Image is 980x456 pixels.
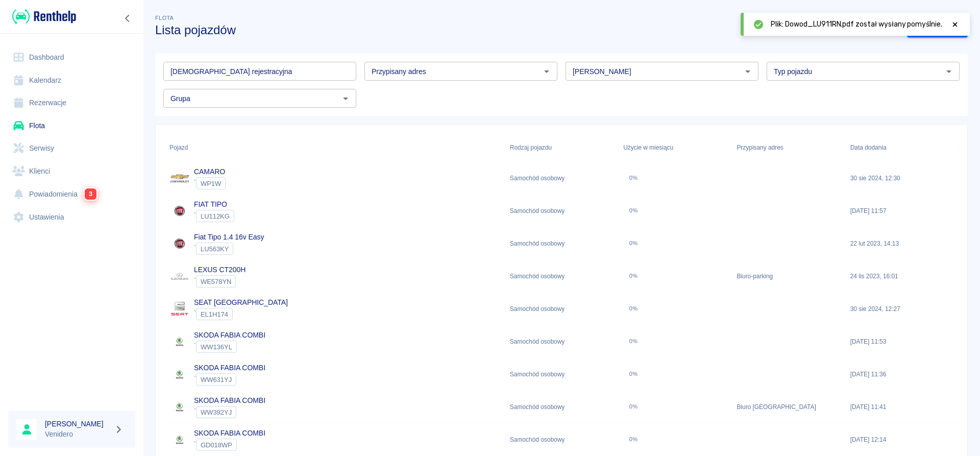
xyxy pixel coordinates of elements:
[505,293,618,325] div: Samochód osobowy
[169,331,190,352] img: Image
[194,210,234,222] div: `
[194,429,265,437] a: SKODA FABIA COMBI
[8,8,76,25] a: Renthelp logo
[505,260,618,293] div: Samochód osobowy
[169,429,190,450] img: Image
[8,160,135,183] a: Klienci
[169,266,190,286] img: Image
[8,182,135,206] a: Powiadomienia3
[845,260,959,293] div: 24 lis 2023, 16:01
[194,373,265,386] div: `
[845,162,959,195] div: 30 sie 2024, 12:30
[623,133,673,162] div: Użycie w miesiącu
[845,195,959,227] div: [DATE] 11:57
[737,133,783,162] div: Przypisany adres
[8,114,135,137] a: Flota
[85,188,96,200] span: 3
[505,391,618,423] div: Samochód osobowy
[12,8,76,25] img: Renthelp logo
[164,133,505,162] div: Pojazd
[197,310,232,318] span: EL1H174
[845,133,959,162] div: Data dodania
[505,358,618,391] div: Samochód osobowy
[197,212,234,220] span: LU112KG
[629,403,638,410] div: 0%
[194,331,265,339] a: SKODA FABIA COMBI
[629,240,638,247] div: 0%
[194,396,265,404] a: SKODA FABIA COMBI
[169,233,190,254] img: Image
[731,260,845,293] div: Biuro-parking
[540,64,554,79] button: Otwórz
[8,69,135,92] a: Kalendarz
[194,233,264,241] a: Fiat Tipo 1.4 16v Easy
[45,419,110,429] h6: [PERSON_NAME]
[505,227,618,260] div: Samochód osobowy
[197,376,236,383] span: WW631YJ
[197,441,236,449] span: GD018WP
[629,305,638,312] div: 0%
[197,409,236,416] span: WW392YJ
[505,325,618,358] div: Samochód osobowy
[188,140,202,155] button: Sort
[194,266,246,274] a: LEXUS CT200H
[845,227,959,260] div: 22 lut 2023, 14:13
[629,175,638,181] div: 0%
[169,397,190,417] img: Image
[771,19,942,30] span: Plik: Dowod_LU911RN.pdf został wysłany pomyślnie.
[629,371,638,377] div: 0%
[8,91,135,114] a: Rezerwacje
[169,299,190,319] img: Image
[942,64,956,79] button: Otwórz
[505,423,618,456] div: Samochód osobowy
[731,391,845,423] div: Biuro [GEOGRAPHIC_DATA]
[197,278,235,285] span: WE578YN
[629,273,638,279] div: 0%
[45,429,110,440] p: Venidero
[629,436,638,443] div: 0%
[194,200,227,208] a: FIAT TIPO
[8,206,135,229] a: Ustawienia
[194,308,288,320] div: `
[505,195,618,227] div: Samochód osobowy
[505,162,618,195] div: Samochód osobowy
[169,364,190,385] img: Image
[850,133,887,162] div: Data dodania
[197,343,236,351] span: WW136YL
[731,133,845,162] div: Przypisany adres
[338,91,353,106] button: Otwórz
[845,423,959,456] div: [DATE] 12:14
[8,137,135,160] a: Serwisy
[8,46,135,69] a: Dashboard
[629,207,638,214] div: 0%
[194,275,246,287] div: `
[120,12,135,25] button: Zwiń nawigację
[194,167,225,176] a: CAMARO
[845,293,959,325] div: 30 sie 2024, 12:27
[194,298,288,306] a: SEAT [GEOGRAPHIC_DATA]
[194,406,265,418] div: `
[845,325,959,358] div: [DATE] 11:53
[169,133,188,162] div: Pojazd
[194,177,226,189] div: `
[845,391,959,423] div: [DATE] 11:41
[194,341,265,353] div: `
[505,133,618,162] div: Rodzaj pojazdu
[194,364,265,372] a: SKODA FABIA COMBI
[155,23,899,37] h3: Lista pojazdów
[618,133,731,162] div: Użycie w miesiącu
[197,180,225,187] span: WP1W
[169,168,190,188] img: Image
[194,439,265,451] div: `
[197,245,233,253] span: LU563KY
[629,338,638,345] div: 0%
[845,358,959,391] div: [DATE] 11:36
[741,64,755,79] button: Otwórz
[194,243,264,255] div: `
[155,15,174,21] span: Flota
[510,133,552,162] div: Rodzaj pojazdu
[169,201,190,221] img: Image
